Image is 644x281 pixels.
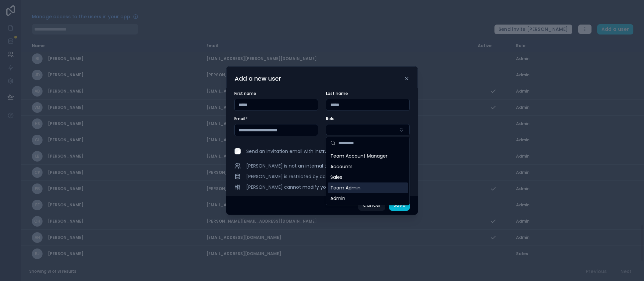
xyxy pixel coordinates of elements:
[246,173,360,180] span: [PERSON_NAME] is restricted by data permissions
[326,124,410,135] button: Select Button
[326,149,409,205] div: Suggestions
[330,184,361,191] span: Team Admin
[234,91,256,96] span: First name
[330,174,342,180] span: Sales
[246,163,359,169] span: [PERSON_NAME] is not an internal team member
[330,163,353,170] span: Accounts
[326,116,335,121] span: Role
[330,153,387,159] span: Team Account Manager
[358,200,385,211] button: Cancel
[326,91,348,96] span: Last name
[234,116,245,121] span: Email
[234,148,241,155] input: Send an invitation email with instructions to log in
[235,75,281,83] h3: Add a new user
[389,200,410,211] button: Save
[246,184,341,190] span: [PERSON_NAME] cannot modify your app
[330,195,345,202] span: Admin
[246,148,362,155] span: Send an invitation email with instructions to log in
